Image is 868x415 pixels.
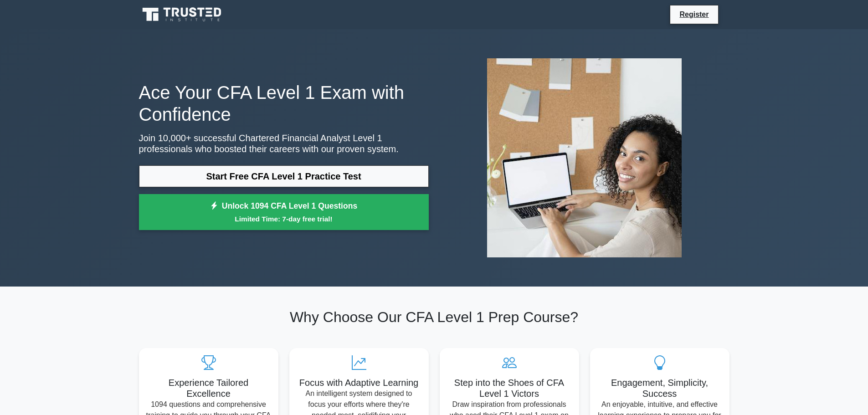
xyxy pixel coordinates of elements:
[139,308,729,326] h2: Why Choose Our CFA Level 1 Prep Course?
[150,214,417,224] small: Limited Time: 7-day free trial!
[139,82,429,125] h1: Ace Your CFA Level 1 Exam with Confidence
[597,377,722,399] h5: Engagement, Simplicity, Success
[447,377,572,399] h5: Step into the Shoes of CFA Level 1 Victors
[297,377,421,388] h5: Focus with Adaptive Learning
[146,377,271,399] h5: Experience Tailored Excellence
[139,133,429,154] p: Join 10,000+ successful Chartered Financial Analyst Level 1 professionals who boosted their caree...
[139,194,429,231] a: Unlock 1094 CFA Level 1 QuestionsLimited Time: 7-day free trial!
[674,9,714,20] a: Register
[139,165,429,187] a: Start Free CFA Level 1 Practice Test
